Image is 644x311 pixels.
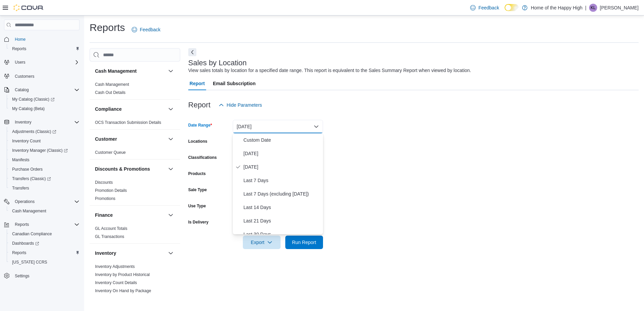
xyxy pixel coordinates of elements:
span: Promotion Details [95,188,127,193]
a: Inventory On Hand by Package [95,288,151,293]
img: Cova [13,4,44,11]
label: Is Delivery [188,219,208,225]
span: Purchase Orders [12,167,43,172]
span: Inventory Manager (Classic) [12,148,68,153]
button: Cash Management [7,206,82,216]
span: GL Account Totals [95,226,127,231]
a: My Catalog (Classic) [7,95,82,104]
a: Settings [12,272,32,280]
span: Manifests [12,157,29,163]
span: Adjustments (Classic) [9,128,79,136]
a: Dashboards [9,239,42,247]
span: Inventory Adjustments [95,264,135,269]
a: Discounts [95,180,113,185]
label: Date Range [188,123,212,128]
p: [PERSON_NAME] [600,4,639,12]
button: Compliance [95,106,165,112]
span: Email Subscription [213,77,256,90]
span: Washington CCRS [9,258,79,266]
button: Inventory [95,250,165,256]
h3: Sales by Location [188,59,247,67]
h1: Reports [90,21,125,34]
a: Inventory Count Details [95,280,137,285]
span: Reports [9,249,79,257]
span: Inventory Manager (Classic) [9,146,79,154]
button: Compliance [167,105,175,113]
span: Last 21 Days [244,217,320,225]
p: Home of the Happy High [531,4,582,12]
button: [DATE] [233,120,323,133]
span: Feedback [478,4,499,11]
span: Inventory Count [9,137,79,145]
button: Hide Parameters [216,98,265,112]
button: Manifests [7,155,82,165]
span: Reports [9,45,79,53]
a: [US_STATE] CCRS [9,258,50,266]
span: Settings [15,273,29,279]
label: Sale Type [188,187,207,193]
a: Customer Queue [95,150,126,155]
span: Cash Management [9,207,79,215]
button: Reports [12,220,32,229]
h3: Discounts & Promotions [95,166,150,172]
span: My Catalog (Classic) [9,95,79,103]
span: My Catalog (Classic) [12,97,55,102]
button: Export [243,236,281,249]
span: Export [247,236,277,249]
span: Transfers (Classic) [12,176,51,181]
nav: Complex example [4,32,79,298]
a: Promotion Details [95,188,127,193]
button: Catalog [12,86,31,94]
span: [DATE] [244,149,320,158]
h3: Report [188,101,211,109]
a: My Catalog (Beta) [9,105,47,113]
button: Reports [1,220,82,229]
button: Cash Management [167,67,175,75]
a: Manifests [9,156,32,164]
span: [DATE] [244,163,320,171]
span: Adjustments (Classic) [12,129,56,134]
span: Last 14 Days [244,203,320,211]
a: OCS Transaction Submission Details [95,120,161,125]
button: Reports [7,248,82,257]
button: Operations [1,197,82,206]
div: Kaitlyn Loney [589,4,597,12]
a: GL Transactions [95,234,124,239]
span: Inventory Count [12,138,41,144]
a: Reports [9,45,29,53]
button: Customers [1,71,82,81]
span: My Catalog (Beta) [9,105,79,113]
span: Hide Parameters [227,102,262,108]
button: Operations [12,198,37,206]
button: Home [1,34,82,44]
span: Home [12,35,79,43]
span: Inventory by Product Historical [95,272,150,277]
a: Feedback [129,23,163,36]
span: Cash Management [95,82,129,87]
span: Transfers [12,185,29,191]
a: Transfers [9,184,32,192]
button: Inventory [167,249,175,257]
span: Run Report [292,239,316,246]
span: Customers [15,74,34,79]
a: My Catalog (Classic) [9,95,57,103]
span: Operations [15,199,35,204]
span: Promotions [95,196,116,201]
div: Customer [90,148,180,159]
a: Adjustments (Classic) [9,128,59,136]
a: Promotions [95,196,116,201]
p: | [585,4,586,12]
a: Dashboards [7,239,82,248]
button: Canadian Compliance [7,229,82,239]
button: Users [12,58,28,66]
span: Home [15,37,26,42]
h3: Cash Management [95,68,137,74]
label: Locations [188,139,207,144]
span: Last 7 Days [244,176,320,184]
span: Inventory [15,119,31,125]
a: Inventory Manager (Classic) [9,146,70,154]
h3: Customer [95,136,117,142]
